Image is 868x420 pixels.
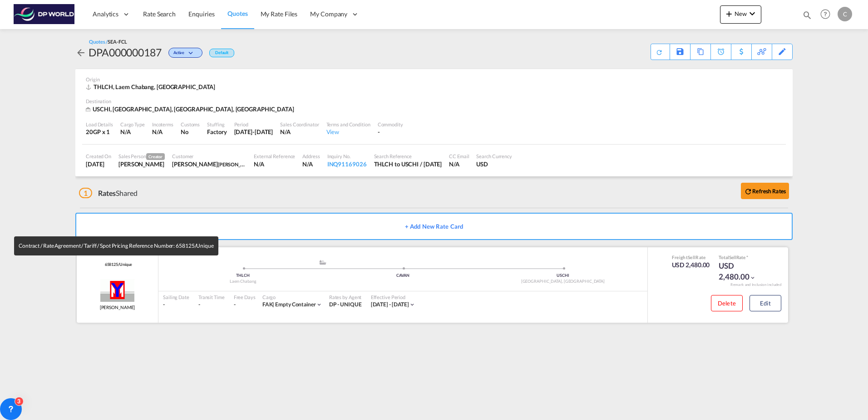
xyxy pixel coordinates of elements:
span: Creator [146,153,165,160]
span: My Company [310,10,347,19]
div: Commodity [378,121,403,128]
b: Refresh Rates [752,188,786,195]
div: Inquiry No. [327,153,367,160]
div: DPA000000187 [89,45,162,60]
div: Courtney Hebert [118,160,165,168]
div: Destination [86,98,782,105]
button: icon-refreshRefresh Rates [741,183,789,199]
div: icon-arrow-left [75,45,89,60]
span: [PERSON_NAME] [218,160,256,168]
div: Stuffing [207,121,227,128]
div: - [198,301,225,309]
button: + Add New Rate Card [75,213,793,240]
div: N/A [280,128,319,136]
div: Load Details [86,121,113,128]
div: - [378,128,403,136]
span: FAK [262,301,276,308]
div: Search Reference [374,153,442,160]
span: Active [173,50,187,59]
div: 15 Aug 2025 - 31 Aug 2025 [371,301,409,309]
div: CC Email [449,153,469,160]
div: Save As Template [670,44,690,60]
div: C [838,7,852,21]
span: Quotes [227,10,247,17]
div: icon-magnify [802,10,812,24]
div: USD [476,160,512,168]
div: N/A [120,128,145,136]
div: Sales Person [118,153,165,160]
div: 31 Aug 2025 [234,128,273,136]
md-icon: icon-refresh [656,49,663,56]
div: Created On [86,153,111,160]
span: CY-CY [100,304,135,310]
span: Help [818,6,833,22]
span: 658125/Unique [103,262,133,268]
img: Yang Ming Line [100,279,135,302]
md-icon: icon-chevron-down [750,275,756,281]
div: Address [302,153,320,160]
div: DP - UNIQUE [329,301,362,309]
span: Rate Search [143,10,176,18]
span: 1 [79,188,92,198]
div: Rates by Agent [329,294,362,300]
div: Shared [79,188,138,198]
span: Analytics [93,10,118,19]
md-icon: icon-chevron-down [409,301,415,308]
div: Terms and Condition [326,121,370,128]
span: [DATE] - [DATE] [371,301,409,308]
div: 20GP x 1 [86,128,113,136]
md-icon: icon-arrow-left [75,47,86,58]
div: - [234,301,236,309]
md-icon: icon-chevron-down [747,8,758,19]
span: Sell [729,255,736,260]
div: CAVAN [323,273,483,279]
div: Origin [86,76,782,83]
div: Transit Time [198,294,225,300]
span: Sell [688,255,695,260]
div: INQ91169026 [327,160,367,168]
div: N/A [152,128,163,136]
div: THLCH to USCHI / 21 Aug 2025 [374,160,442,168]
div: Sailing Date [163,294,189,300]
div: [GEOGRAPHIC_DATA], [GEOGRAPHIC_DATA] [483,279,643,285]
div: Laem Chabang [163,279,323,285]
div: Incoterms [152,121,173,128]
div: Sales Coordinator [280,121,319,128]
span: THLCH, Laem Chabang, [GEOGRAPHIC_DATA] [94,83,215,90]
span: Enquiries [188,10,215,18]
span: My Rate Files [261,10,298,18]
md-icon: icon-chevron-down [187,51,197,56]
button: Delete [711,295,743,311]
div: Yoav Yoav [172,160,247,168]
div: Effective Period [371,294,416,300]
div: THLCH, Laem Chabang, Asia Pacific [86,83,217,91]
div: N/A [449,160,469,168]
div: Help [818,6,838,23]
md-icon: icon-refresh [744,187,752,195]
div: Total Rate [719,254,764,260]
div: Search Currency [476,153,512,160]
div: View [326,128,370,136]
div: Contract / Rate Agreement / Tariff / Spot Pricing Reference Number: 658125/Unique [103,262,133,268]
div: Cargo Type [120,121,145,128]
div: Quotes /SEA-FCL [89,38,127,45]
div: Period [234,121,273,128]
div: 21 Aug 2025 [86,160,111,168]
button: Edit [750,295,781,311]
div: Default [209,49,234,57]
span: Subject to Remarks [745,255,748,260]
div: Freight Rate [672,254,710,260]
span: DP - UNIQUE [329,301,362,308]
div: External Reference [254,153,295,160]
div: Customer [172,153,247,160]
div: Factory Stuffing [207,128,227,136]
img: c08ca190194411f088ed0f3ba295208c.png [14,4,75,25]
div: Free Days [234,294,256,300]
div: THLCH [163,273,323,279]
button: icon-plus 400-fgNewicon-chevron-down [720,5,761,24]
div: USCHI [483,273,643,279]
div: Cargo [262,294,322,300]
div: empty container [262,301,316,309]
div: USD 2,480.00 [672,260,710,270]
